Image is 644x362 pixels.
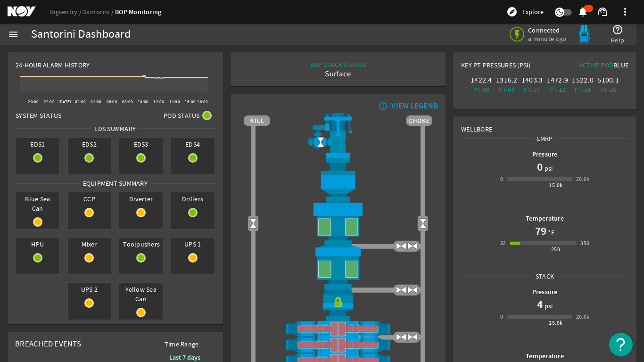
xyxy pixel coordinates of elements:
[119,138,163,151] span: EDS3
[500,239,506,248] div: 32
[244,290,432,321] img: RiserConnectorLock.png
[68,238,111,251] span: Mixer
[597,75,619,85] div: 5100.1
[471,75,492,85] div: 1422.4
[572,75,594,85] div: 1522.0
[171,192,215,206] span: Drillers
[537,159,543,174] h1: 0
[16,192,59,215] span: Blue Sea Can
[185,99,196,105] text: 16:00
[500,312,503,321] div: 0
[119,283,163,305] span: Yellow Sea Can
[164,111,200,120] span: Pod Status
[115,8,162,16] a: BOP Monitoring
[244,113,432,158] img: RiserAdapter.png
[609,333,633,356] button: Open Resource Center
[244,321,432,337] img: ShearRamClose.png
[75,99,86,105] text: 02:00
[83,8,115,16] a: Santorini
[68,283,111,296] span: UPS 2
[107,99,117,105] text: 06:00
[611,35,624,45] span: Help
[391,101,438,111] div: VIEW LEGEND
[171,138,215,151] span: EDS4
[575,25,594,44] img: Bluepod.svg
[613,61,628,69] span: Blue
[68,138,111,151] span: EDS2
[44,99,55,105] text: 22:00
[50,8,83,16] a: Rigsentry
[310,60,366,69] div: BOP STACK STATUS
[543,301,553,311] span: psi
[407,331,418,343] img: ValveOpen.png
[528,26,568,34] span: Connected
[407,284,418,296] img: ValveOpen.png
[396,240,407,252] img: ValveOpen.png
[537,297,543,312] h1: 4
[8,29,19,40] mat-icon: menu
[521,75,543,85] div: 1403.3
[15,339,81,349] span: Breached Events
[522,7,544,16] span: Explore
[169,99,180,105] text: 14:00
[532,288,558,296] b: Pressure
[417,218,429,230] img: Valve2Open.png
[171,238,215,251] span: UPS 1
[496,85,518,94] div: PT-08
[119,238,163,251] span: Toolpushers
[528,34,568,43] span: a minute ago
[454,117,636,134] div: Wellbore
[612,24,623,35] mat-icon: help_outline
[16,111,61,120] span: System Status
[543,164,553,173] span: psi
[549,181,562,190] div: 15.0k
[68,192,111,206] span: CCP
[526,352,564,361] b: Temperature
[58,99,72,105] text: [DATE]
[153,99,164,105] text: 12:00
[503,4,547,19] button: Explore
[597,85,619,94] div: PT-15
[138,99,149,105] text: 10:00
[28,99,39,105] text: 20:00
[248,218,259,230] img: Valve2Open.png
[91,124,139,133] span: EDS SUMMARY
[461,60,545,74] div: Key PT Pressures (PSI)
[377,102,388,110] mat-icon: info_outline
[579,61,614,69] span: Active Pod
[547,75,569,85] div: 1472.9
[576,174,590,184] div: 20.0k
[500,174,503,184] div: 0
[244,246,432,289] img: LowerAnnularOpen.png
[597,6,608,17] mat-icon: support_agent
[580,239,589,248] div: 350
[551,245,560,254] div: 250
[521,85,543,94] div: PT-10
[91,99,101,105] text: 04:00
[31,30,131,39] div: Santorini Dashboard
[310,69,366,79] div: Surface
[396,284,407,296] img: ValveOpen.png
[169,353,200,362] b: Last 7 days
[534,134,556,143] span: LMRP
[577,6,588,17] mat-icon: notifications
[122,99,133,105] text: 08:00
[547,85,569,94] div: PT-12
[16,238,59,251] span: HPU
[396,331,407,343] img: ValveOpen.png
[506,6,518,17] mat-icon: explore
[80,179,151,188] span: Equipment Summary
[526,214,564,223] b: Temperature
[614,0,636,23] button: more_vert
[119,192,163,206] span: Diverter
[407,240,418,252] img: ValveOpen.png
[157,339,208,349] span: Time Range:
[496,75,518,85] div: 1316.2
[16,138,59,151] span: EDS1
[576,312,590,321] div: 20.0k
[16,60,90,70] span: 24-Hour Alarm History
[532,150,558,159] b: Pressure
[535,223,546,239] h1: 79
[572,85,594,94] div: PT-14
[197,99,208,105] text: 18:00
